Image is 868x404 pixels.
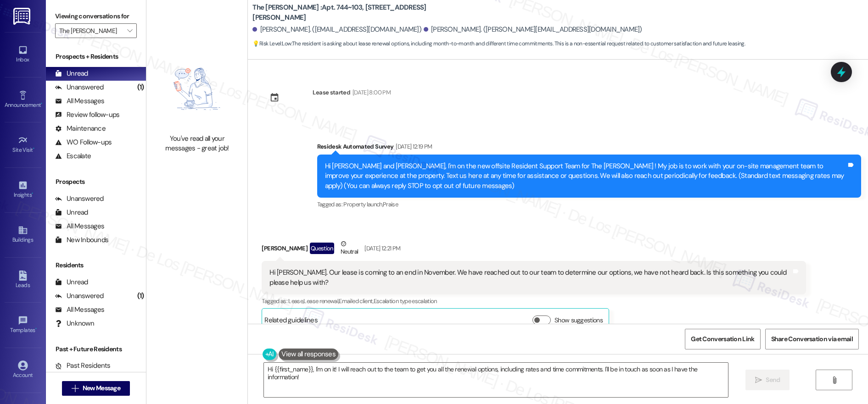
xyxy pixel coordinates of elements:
[135,289,146,303] div: (1)
[350,88,391,97] div: [DATE] 8:00 PM
[55,69,88,78] div: Unread
[55,83,104,92] div: Unanswered
[252,3,436,22] b: The [PERSON_NAME] : Apt. 744~103, [STREET_ADDRESS][PERSON_NAME]
[252,25,421,34] div: [PERSON_NAME]. ([EMAIL_ADDRESS][DOMAIN_NAME])
[33,145,34,152] span: •
[55,110,119,120] div: Review follow-ups
[127,27,132,34] i: 
[62,381,130,396] button: New Message
[46,177,146,187] div: Prospects
[317,198,861,211] div: Tagged as:
[5,133,41,157] a: Site Visit •
[362,244,400,253] div: [DATE] 12:21 PM
[424,25,642,34] div: [PERSON_NAME]. ([PERSON_NAME][EMAIL_ADDRESS][DOMAIN_NAME])
[35,326,37,332] span: •
[5,42,41,67] a: Inbox
[766,375,780,385] span: Send
[46,52,146,61] div: Prospects + Residents
[55,194,104,204] div: Unanswered
[339,297,373,305] span: Emailed client ,
[393,142,432,151] div: [DATE] 12:19 PM
[46,260,146,270] div: Residents
[5,177,41,202] a: Insights •
[374,297,437,305] span: Escalation type escalation
[252,39,745,49] span: : The resident is asking about lease renewal options, including month-to-month and different time...
[59,23,122,38] input: All communities
[55,96,104,106] div: All Messages
[5,268,41,293] a: Leads
[5,313,41,338] a: Templates •
[339,239,360,258] div: Neutral
[264,315,318,329] div: Related guidelines
[55,138,112,147] div: WO Follow-ups
[135,80,146,94] div: (1)
[755,376,762,384] i: 
[685,329,760,349] button: Get Conversation Link
[55,277,88,287] div: Unread
[55,291,104,301] div: Unanswered
[32,190,33,197] span: •
[269,268,791,288] div: Hi [PERSON_NAME]. Our lease is coming to an end in November. We have reached out to our team to d...
[55,9,137,23] label: Viewing conversations for
[262,294,806,308] div: Tagged as:
[55,305,104,315] div: All Messages
[55,208,88,217] div: Unread
[72,385,78,392] i: 
[765,329,859,349] button: Share Conversation via email
[157,134,237,154] div: You've read all your messages - great job!
[13,8,32,25] img: ResiDesk Logo
[383,200,398,208] span: Praise
[691,334,754,344] span: Get Conversation Link
[313,88,350,97] div: Lease started
[55,124,106,133] div: Maintenance
[83,383,120,393] span: New Message
[264,363,728,397] textarea: Hi {{first_name}}, I'm on it! I will reach out to the team to get you all the renewal options, in...
[5,222,41,247] a: Buildings
[5,358,41,382] a: Account
[46,344,146,354] div: Past + Future Residents
[771,334,853,344] span: Share Conversation via email
[55,319,94,328] div: Unknown
[55,235,108,245] div: New Inbounds
[343,200,383,208] span: Property launch ,
[317,142,861,155] div: Residesk Automated Survey
[262,239,806,261] div: [PERSON_NAME]
[325,161,846,191] div: Hi [PERSON_NAME] and [PERSON_NAME], I'm on the new offsite Resident Support Team for The [PERSON_...
[55,151,91,161] div: Escalate
[157,49,237,129] img: empty-state
[252,40,291,47] strong: 💡 Risk Level: Low
[303,297,339,305] span: Lease renewal ,
[745,370,790,390] button: Send
[554,315,603,325] label: Show suggestions
[55,361,111,371] div: Past Residents
[288,297,303,305] span: Lease ,
[831,376,838,384] i: 
[55,221,104,231] div: All Messages
[310,243,334,254] div: Question
[41,100,42,107] span: •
